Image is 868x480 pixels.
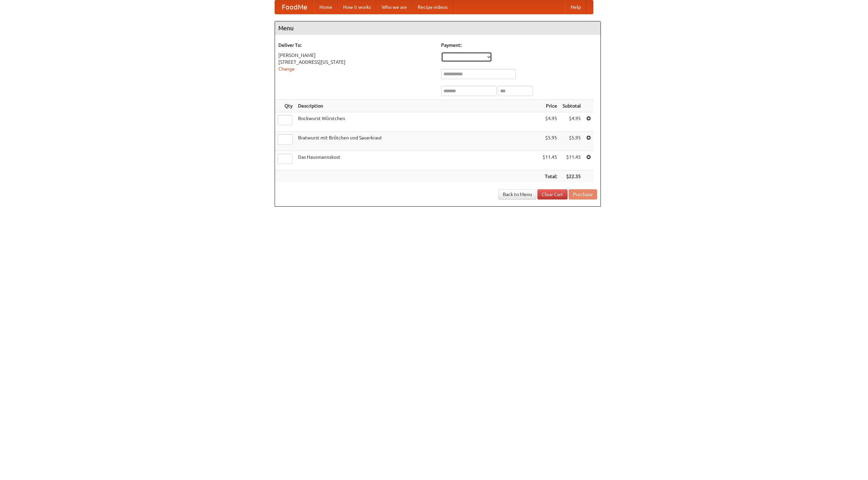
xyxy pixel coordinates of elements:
[498,189,536,199] a: Back to Menu
[295,112,540,132] td: Bockwurst Würstchen
[560,151,584,170] td: $11.45
[565,0,586,14] a: Help
[278,59,434,65] div: [STREET_ADDRESS][US_STATE]
[540,151,560,170] td: $11.45
[412,0,453,14] a: Recipe videos
[540,170,560,183] th: Total:
[295,151,540,170] td: Das Hausmannskost
[295,132,540,151] td: Bratwurst mit Brötchen und Sauerkraut
[560,112,584,132] td: $4.95
[295,100,540,112] th: Description
[560,132,584,151] td: $5.95
[540,132,560,151] td: $5.95
[441,42,597,49] h5: Payment:
[275,100,295,112] th: Qty
[275,0,314,14] a: FoodMe
[278,52,434,59] div: [PERSON_NAME]
[560,100,584,112] th: Subtotal
[376,0,412,14] a: Who we are
[338,0,376,14] a: How it works
[537,189,568,199] a: Clear Cart
[569,189,597,199] button: Purchase
[314,0,338,14] a: Home
[278,42,434,49] h5: Deliver To:
[275,21,600,35] h4: Menu
[560,170,584,183] th: $22.35
[540,100,560,112] th: Price
[278,66,295,72] a: Change
[540,112,560,132] td: $4.95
